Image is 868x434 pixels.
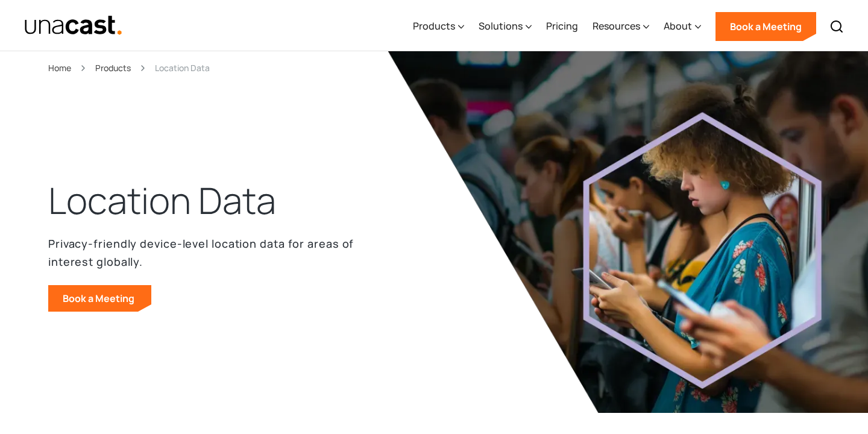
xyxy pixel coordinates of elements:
[593,2,649,51] div: Resources
[479,2,532,51] div: Solutions
[664,2,701,51] div: About
[48,234,362,271] p: Privacy-friendly device-level location data for areas of interest globally.
[48,285,151,312] a: Book a Meeting
[715,12,816,41] a: Book a Meeting
[95,61,131,75] a: Products
[155,61,210,75] div: Location Data
[546,2,578,51] a: Pricing
[479,19,523,33] div: Solutions
[593,19,640,33] div: Resources
[48,61,71,75] a: Home
[24,15,122,36] a: home
[24,15,122,36] img: Unacast text logo
[829,19,844,34] img: Search icon
[413,19,455,33] div: Products
[664,19,692,33] div: About
[413,2,464,51] div: Products
[48,177,276,225] h1: Location Data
